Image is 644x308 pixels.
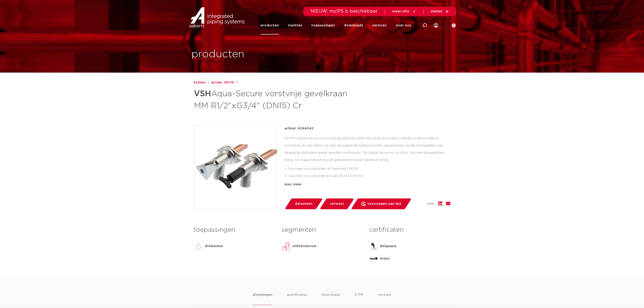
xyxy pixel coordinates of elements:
[378,292,392,305] li: verwant
[194,242,203,251] img: drinkwater
[205,244,223,249] p: drinkwater
[434,16,438,34] div: my IPS
[311,9,378,14] span: NIEUW: myIPS is beschikbaar
[427,201,435,207] span: deel:
[322,292,340,305] li: downloads
[431,10,442,13] span: sluiten
[194,225,275,234] h3: toepassingen
[367,200,401,207] span: toevoegen aan lijst
[288,165,450,172] li: Voorzien van beluchter en keerklep DA-EB
[194,87,363,111] h1: Aqua-Secure vorstvrije gevelkraan MM R1/2"xG3/4" (DN15) Cr
[295,200,313,207] span: datasheet
[355,292,363,305] li: ETIM
[369,225,450,234] h3: certificaten
[282,242,291,251] img: utiliteitsbouw
[392,10,409,13] span: meer info
[431,9,449,14] a: sluiten
[319,198,354,209] a: verwant
[261,16,411,34] nav: Menu
[261,16,279,34] a: producten
[284,126,314,131] p: artikel: 4244042
[396,16,411,34] a: over ons
[288,16,302,34] a: markten
[211,80,234,85] a: groep: GK116
[282,225,362,234] h3: segmenten
[311,16,335,34] a: toepassingen
[392,9,416,14] a: meer info
[344,16,363,34] a: downloads
[284,182,450,187] div: lees meer
[380,244,396,249] p: Belgaqua
[292,244,316,249] p: utiliteitsbouw
[330,200,344,207] span: verwant
[372,16,387,34] a: services
[191,47,244,62] h1: producten
[284,198,323,209] a: datasheet
[288,172,450,180] li: Geschikt voor muurdiktes van 110 tot 378 mm
[369,242,378,251] img: Belgaqua
[380,256,390,262] p: KIWA
[194,126,277,209] img: Product Image for VSH Aqua-Secure vorstvrije gevelkraan MM R1/2"xG3/4" (DN15) Cr
[284,135,450,180] div: De VSH Aqua-Secure vorstvrije gevelkraan heeft een strak en modern uiterlijk, is eenvoudig te mon...
[287,292,307,305] li: specificaties
[252,292,272,305] li: afmetingen
[194,90,211,98] strong: VSH
[369,254,378,263] img: KIWA
[194,80,206,85] a: kranen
